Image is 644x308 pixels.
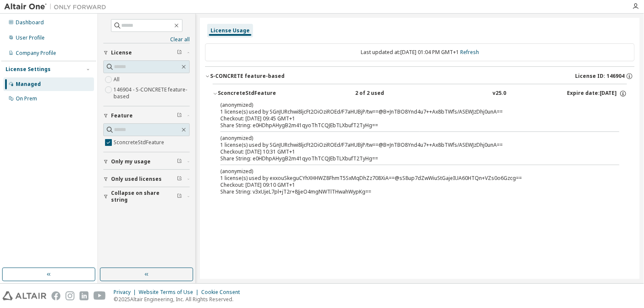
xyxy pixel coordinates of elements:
[220,134,599,148] div: 1 license(s) used by SGnJURchwi8ljcFt2OiOziROEd/F7aHUBjP/tw==@B+JnTBO8Ynd4u7++Ax8bTWfs/ASEWJzDhj0...
[205,43,635,61] div: Last updated at: [DATE] 01:04 PM GMT+1
[355,90,432,97] div: 2 of 2 used
[103,152,190,171] button: Only my usage
[16,50,56,57] div: Company Profile
[94,291,106,300] img: youtube.svg
[220,188,599,195] div: Share String: v3xUjeL7pl+jT2r+8JjeO4mgNWTlTHwahWypKg==
[220,182,599,188] div: Checkout: [DATE] 09:10 GMT+1
[220,122,599,129] div: Share String: e0HDhpAHygB2m41qyoThTCQJEbTLXbufT2TyHg==
[114,296,245,303] p: © 2025 Altair Engineering, Inc. All Rights Reserved.
[103,187,190,206] button: Collapse on share string
[103,43,190,62] button: License
[111,112,133,119] span: Feature
[139,289,201,296] div: Website Terms of Use
[114,85,190,102] label: 146904 - S-CONCRETE feature-based
[493,90,506,97] div: v25.0
[114,289,139,296] div: Privacy
[111,190,177,203] span: Collapse on share string
[16,34,45,41] div: User Profile
[80,291,88,300] img: linkedin.svg
[103,106,190,125] button: Feature
[567,90,627,97] div: Expire date: [DATE]
[177,158,182,165] span: Clear filter
[177,176,182,183] span: Clear filter
[66,291,74,300] img: instagram.svg
[111,176,162,183] span: Only used licenses
[51,291,60,300] img: facebook.svg
[218,90,294,97] div: SconcreteStdFeature
[16,95,37,102] div: On Prem
[220,101,599,108] p: (anonymized)
[220,168,599,182] div: 1 license(s) used by exxouSkeguCYhXHHWZ8FhmT5SxMqDhZz708XiA==@sS8up7dZwWiuStGajeIUA60HTQn+VZs0o6G...
[220,134,599,142] p: (anonymized)
[220,115,599,122] div: Checkout: [DATE] 09:45 GMT+1
[220,168,599,175] p: (anonymized)
[201,289,245,296] div: Cookie Consent
[460,48,479,56] a: Refresh
[211,27,250,34] div: License Usage
[3,291,46,300] img: altair_logo.svg
[220,155,599,162] div: Share String: e0HDhpAHygB2m41qyoThTCQJEbTLXbufT2TyHg==
[103,170,190,188] button: Only used licenses
[16,19,44,26] div: Dashboard
[4,3,111,11] img: Altair One
[210,73,285,80] div: S-CONCRETE feature-based
[177,112,182,119] span: Clear filter
[575,73,624,80] span: License ID: 146904
[177,193,182,200] span: Clear filter
[177,49,182,56] span: Clear filter
[205,67,635,86] button: S-CONCRETE feature-basedLicense ID: 146904
[111,49,132,56] span: License
[220,148,599,155] div: Checkout: [DATE] 10:31 GMT+1
[111,158,151,165] span: Only my usage
[6,66,51,73] div: License Settings
[16,81,41,88] div: Managed
[103,36,190,43] a: Clear all
[220,101,599,115] div: 1 license(s) used by SGnJURchwi8ljcFt2OiOziROEd/F7aHUBjP/tw==@B+JnTBO8Ynd4u7++Ax8bTWfs/ASEWJzDhj0...
[213,84,627,103] button: SconcreteStdFeature2 of 2 usedv25.0Expire date:[DATE]
[114,74,121,85] label: All
[114,137,166,148] label: SconcreteStdFeature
